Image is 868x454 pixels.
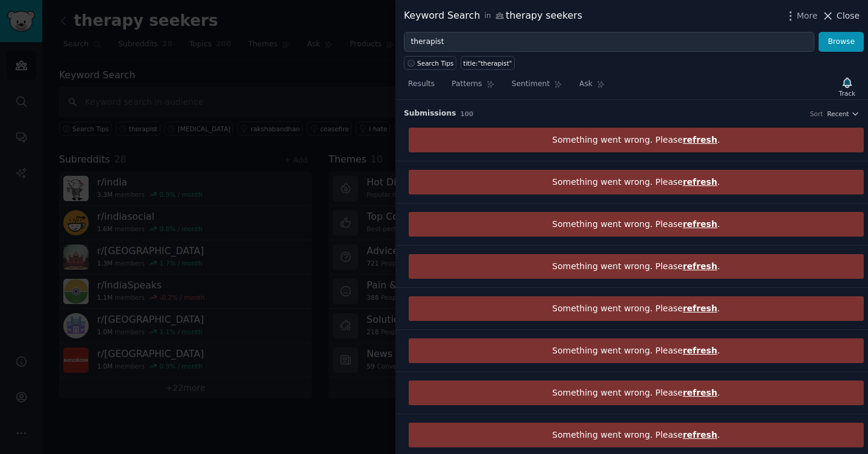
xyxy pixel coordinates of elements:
button: Search Tips [404,56,456,70]
a: Patterns [447,75,498,99]
a: Results [404,75,439,99]
div: Something went wrong. Please . [409,381,864,405]
div: Something went wrong. Please . [409,254,864,279]
span: refresh [683,261,717,271]
span: Sentiment [512,79,550,90]
button: Recent [827,110,860,118]
div: Something went wrong. Please . [409,128,864,152]
span: refresh [683,303,717,313]
span: Search Tips [417,59,454,67]
div: Track [839,89,855,98]
div: Something went wrong. Please . [409,338,864,363]
div: Something went wrong. Please . [409,212,864,237]
span: Ask [579,79,593,90]
button: Browse [819,32,864,52]
a: Sentiment [508,75,567,99]
div: Something went wrong. Please . [409,296,864,321]
span: Results [408,79,435,90]
span: refresh [683,388,717,397]
button: More [784,10,818,22]
span: refresh [683,135,717,145]
span: in [484,11,491,22]
a: Ask [575,75,609,99]
div: Something went wrong. Please . [409,423,864,447]
span: refresh [683,177,717,187]
div: title:"therapist" [464,59,512,67]
button: Track [835,74,860,99]
span: More [797,10,818,22]
span: refresh [683,346,717,355]
div: Something went wrong. Please . [409,170,864,194]
span: Recent [827,110,849,118]
span: 100 [461,110,474,117]
span: Submission s [404,108,456,119]
button: Close [822,10,860,22]
input: Try a keyword related to your business [404,32,814,52]
a: title:"therapist" [461,56,515,70]
span: refresh [683,430,717,440]
span: Close [837,10,860,22]
span: Patterns [451,79,482,90]
div: Sort [810,110,823,118]
span: refresh [683,219,717,229]
div: Keyword Search therapy seekers [404,8,582,23]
